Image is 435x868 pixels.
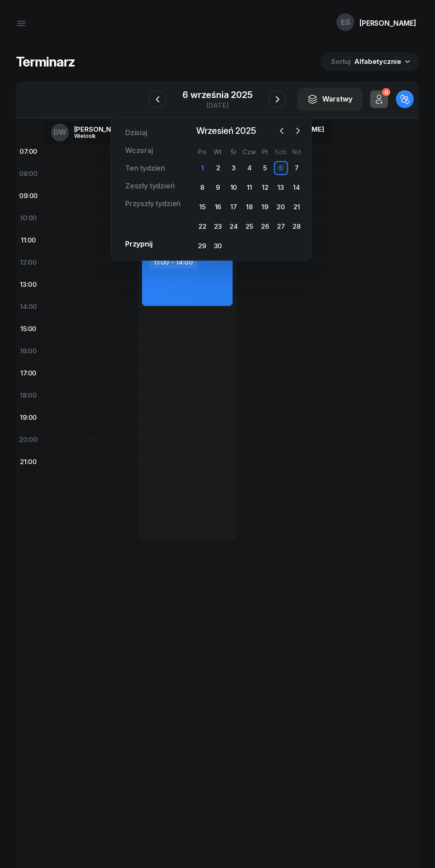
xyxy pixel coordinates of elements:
[210,148,225,156] div: Wt
[16,318,41,340] div: 15:00
[242,161,257,175] div: 4
[320,52,419,71] button: Sortuj Alfabetycznie
[241,148,257,156] div: Czw
[182,102,253,109] div: [DATE]
[273,148,289,156] div: Sob
[16,451,41,473] div: 21:00
[226,219,241,234] div: 24
[211,200,225,214] div: 16
[44,121,136,144] a: DW[PERSON_NAME]Wielosik
[354,57,401,66] span: Alfabetycznie
[118,177,182,195] a: Zeszły tydzień
[16,229,41,251] div: 11:00
[382,88,390,97] div: 0
[360,20,416,27] div: [PERSON_NAME]
[194,148,210,156] div: Pn
[16,362,41,384] div: 17:00
[74,126,129,133] div: [PERSON_NAME]
[16,54,75,70] h1: Terminarz
[16,185,41,207] div: 09:00
[274,200,288,214] div: 20
[195,239,210,253] div: 29
[74,133,117,139] div: Wielosik
[16,340,41,362] div: 16:00
[274,180,288,195] div: 13
[289,180,304,195] div: 14
[226,161,241,175] div: 3
[211,180,225,195] div: 9
[16,251,41,274] div: 12:00
[226,180,241,195] div: 10
[289,219,304,234] div: 28
[307,94,352,105] div: Warstwy
[211,219,225,234] div: 23
[195,200,210,214] div: 15
[182,90,253,99] div: 6 września 2025
[370,90,388,108] button: 0
[16,163,41,185] div: 08:00
[16,407,41,429] div: 19:00
[274,219,288,234] div: 27
[289,148,304,156] div: Nd
[289,200,304,214] div: 21
[257,148,273,156] div: Pt
[16,207,41,229] div: 10:00
[297,88,362,111] button: Warstwy
[118,160,172,177] a: Ten tydzień
[242,180,257,195] div: 11
[118,124,154,142] a: Dzisiaj
[195,219,210,234] div: 22
[195,161,210,175] div: 1
[16,141,41,163] div: 07:00
[258,219,272,234] div: 26
[118,235,160,253] a: Przypnij
[195,180,210,195] div: 8
[16,429,41,451] div: 20:00
[258,180,272,195] div: 12
[53,129,67,136] span: DW
[16,274,41,296] div: 13:00
[226,148,241,156] div: Śr
[118,195,188,213] a: Przyszły tydzień
[258,161,272,175] div: 5
[226,200,241,214] div: 17
[211,239,225,253] div: 30
[242,200,257,214] div: 18
[242,219,257,234] div: 25
[118,142,160,160] a: Wczoraj
[211,161,225,175] div: 2
[274,161,288,175] div: 6
[258,200,272,214] div: 19
[331,56,352,67] span: Sortuj
[341,19,350,26] span: EŚ
[149,256,198,269] div: 11:00 - 14:00
[193,124,260,138] span: Wrzesień 2025
[16,296,41,318] div: 14:00
[16,384,41,407] div: 18:00
[289,161,304,175] div: 7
